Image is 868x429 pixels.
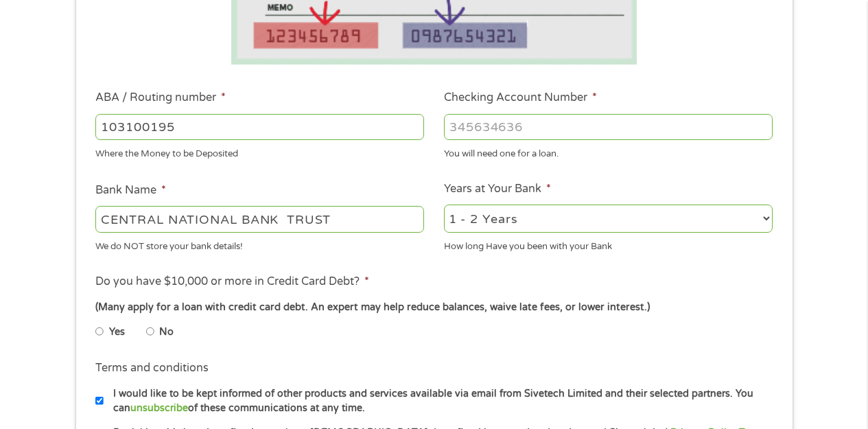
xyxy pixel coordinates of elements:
[95,300,772,315] div: (Many apply for a loan with credit card debt. An expert may help reduce balances, waive late fees...
[444,235,773,253] div: How long Have you been with your Bank
[95,235,424,253] div: We do NOT store your bank details!
[444,114,773,140] input: 345634636
[95,143,424,161] div: Where the Money to be Deposited
[95,114,424,140] input: 263177916
[95,91,226,105] label: ABA / Routing number
[104,386,777,416] label: I would like to be kept informed of other products and services available via email from Sivetech...
[95,183,166,198] label: Bank Name
[95,361,209,375] label: Terms and conditions
[109,325,125,340] label: Yes
[444,91,597,105] label: Checking Account Number
[130,402,188,414] a: unsubscribe
[444,182,551,196] label: Years at Your Bank
[444,143,773,161] div: You will need one for a loan.
[95,275,369,289] label: Do you have $10,000 or more in Credit Card Debt?
[159,325,174,340] label: No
